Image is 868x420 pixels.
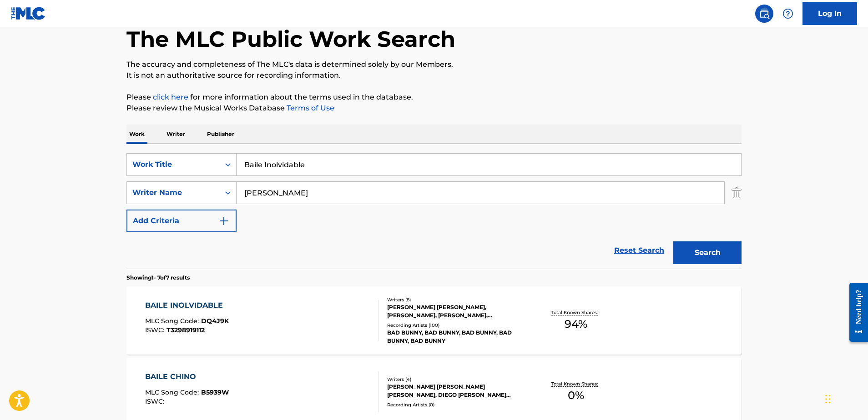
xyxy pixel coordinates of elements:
div: Recording Artists ( 100 ) [387,322,525,329]
iframe: Resource Center [843,274,868,351]
span: ISWC : [145,326,167,334]
img: help [782,8,793,19]
img: MLC Logo [11,7,46,20]
span: B5939W [201,388,229,396]
img: Delete Criterion [732,181,742,204]
span: ISWC : [145,397,167,405]
img: 9d2ae6d4665cec9f34b9.svg [218,215,229,226]
span: T3298919112 [167,326,205,334]
a: Terms of Use [285,104,334,112]
span: MLC Song Code : [145,317,201,325]
a: Reset Search [610,240,669,260]
a: BAILE INOLVIDABLEMLC Song Code:DQ4J9KISWC:T3298919112Writers (8)[PERSON_NAME] [PERSON_NAME], [PER... [126,286,742,355]
span: MLC Song Code : [145,388,201,396]
a: click here [153,93,188,101]
form: Search Form [126,153,742,269]
p: Total Known Shares: [551,380,600,387]
p: Work [126,125,147,144]
div: Drag [825,385,831,413]
div: Work Title [132,159,214,170]
p: Publisher [204,125,237,144]
div: Help [779,5,797,23]
div: Writers ( 8 ) [387,296,525,303]
button: Search [673,241,742,264]
div: Writers ( 4 ) [387,376,525,383]
button: Add Criteria [126,210,237,232]
iframe: Chat Widget [823,376,868,420]
div: [PERSON_NAME] [PERSON_NAME], [PERSON_NAME], [PERSON_NAME], [PERSON_NAME] [PERSON_NAME] [PERSON_NA... [387,303,525,320]
div: [PERSON_NAME] [PERSON_NAME] [PERSON_NAME], DIEGO [PERSON_NAME] [PERSON_NAME] [PERSON_NAME] [387,383,525,399]
p: Showing 1 - 7 of 7 results [126,274,190,282]
div: BAILE CHINO [145,371,229,382]
p: Total Known Shares: [551,309,600,316]
span: DQ4J9K [201,317,229,325]
div: BAILE INOLVIDABLE [145,300,229,311]
p: It is not an authoritative source for recording information. [126,70,742,81]
h1: The MLC Public Work Search [126,25,455,53]
div: BAD BUNNY, BAD BUNNY, BAD BUNNY, BAD BUNNY, BAD BUNNY [387,329,525,345]
p: Writer [164,125,188,144]
p: The accuracy and completeness of The MLC's data is determined solely by our Members. [126,59,742,70]
span: 94 % [565,316,587,332]
p: Please for more information about the terms used in the database. [126,92,742,103]
a: Log In [802,2,857,25]
img: search [759,8,770,19]
div: Writer Name [132,187,214,198]
span: 0 % [568,387,584,404]
a: Public Search [755,5,773,23]
p: Please review the Musical Works Database [126,103,742,114]
div: Recording Artists ( 0 ) [387,401,525,408]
